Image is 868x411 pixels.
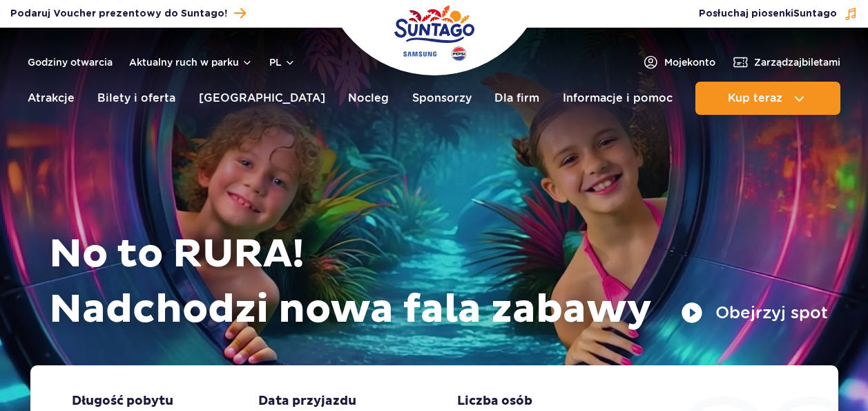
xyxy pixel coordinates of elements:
[49,227,828,338] h1: No to RURA! Nadchodzi nowa fala zabawy
[681,302,828,324] button: Obejrzyj spot
[494,82,539,115] a: Dla firm
[348,82,389,115] a: Nocleg
[728,92,782,104] span: Kup teraz
[269,55,296,69] button: pl
[754,55,840,69] span: Zarządzaj biletami
[457,393,532,410] span: Liczba osób
[199,82,325,115] a: [GEOGRAPHIC_DATA]
[72,393,173,410] span: Długość pobytu
[699,7,858,21] button: Posłuchaj piosenkiSuntago
[10,7,227,21] span: Podaruj Voucher prezentowy do Suntago!
[699,7,837,21] span: Posłuchaj piosenki
[642,54,715,71] a: Mojekonto
[732,54,840,71] a: Zarządzajbiletami
[28,55,113,69] a: Godziny otwarcia
[695,82,840,115] button: Kup teraz
[664,55,715,69] span: Moje konto
[412,82,472,115] a: Sponsorzy
[563,82,673,115] a: Informacje i pomoc
[258,393,356,410] span: Data przyjazdu
[793,9,837,19] span: Suntago
[10,4,246,23] a: Podaruj Voucher prezentowy do Suntago!
[97,82,175,115] a: Bilety i oferta
[28,82,75,115] a: Atrakcje
[129,57,253,68] button: Aktualny ruch w parku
